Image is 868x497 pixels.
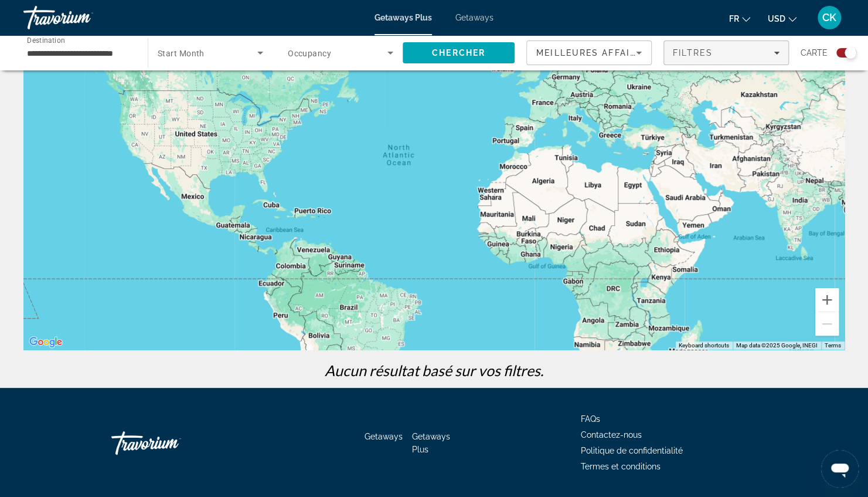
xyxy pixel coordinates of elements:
[768,14,785,23] span: USD
[403,42,515,63] button: Search
[23,2,141,33] a: Travorium
[581,414,600,424] a: FAQs
[736,342,818,349] span: Map data ©2025 Google, INEGI
[26,334,65,350] a: Open this area in Google Maps (opens a new window)
[288,49,331,58] span: Occupancy
[581,430,642,439] a: Contactez-nous
[455,13,493,22] a: Getaways
[729,14,739,23] span: fr
[679,342,729,350] button: Keyboard shortcuts
[815,312,839,336] button: Zoom out
[825,342,841,349] a: Terms (opens in new tab)
[814,5,845,30] button: User Menu
[663,40,789,65] button: Filters
[581,446,683,455] a: Politique de confidentialité
[536,48,649,58] span: Meilleures affaires
[158,49,205,58] span: Start Month
[581,462,661,471] a: Termes et conditions
[27,36,65,44] span: Destination
[729,10,750,27] button: Change language
[111,425,229,461] a: Go Home
[412,432,450,454] a: Getaways Plus
[375,13,432,22] a: Getaways Plus
[815,288,839,312] button: Zoom in
[26,334,65,350] img: Google
[822,12,836,23] span: CK
[536,46,642,60] mat-select: Sort by
[801,45,828,61] span: Carte
[673,48,713,58] span: Filtres
[365,432,403,441] a: Getaways
[768,10,796,27] button: Change currency
[18,361,850,379] p: Aucun résultat basé sur vos filtres.
[821,450,859,488] iframe: Button to launch messaging window
[27,46,132,60] input: Select destination
[432,48,485,58] span: Chercher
